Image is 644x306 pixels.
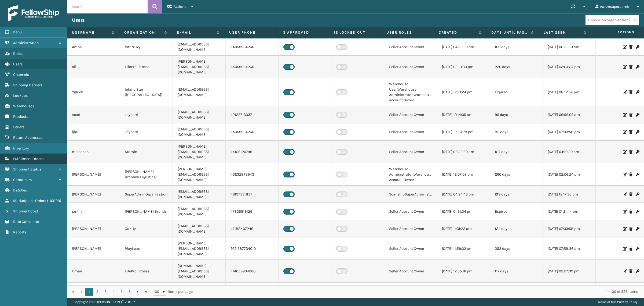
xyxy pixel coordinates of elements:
[173,123,226,141] td: [EMAIL_ADDRESS][DOMAIN_NAME]
[543,141,596,163] td: [DATE] 04:10:30 pm
[384,163,437,186] td: Warehouse Administrator,Warehouse Account Owner
[636,193,639,196] i: Change Password
[144,290,148,294] span: Go to the last page
[636,90,639,94] i: Change Password
[173,283,226,300] td: [EMAIL_ADDRESS][DOMAIN_NAME]
[67,283,120,300] td: ijlal
[120,141,173,163] td: Atamin
[629,210,632,214] i: Delete
[598,298,638,306] div: |
[13,156,43,161] span: Fulfillment Orders
[72,30,109,35] label: Username
[13,104,34,108] span: Warehouses
[200,289,638,294] div: 1 - 100 of 526 items
[120,56,173,78] td: LifePro Fitness
[153,289,162,294] span: 100
[490,203,543,220] td: Expired
[13,146,29,151] span: Inventory
[13,51,23,56] span: Roles
[334,30,376,35] label: Is Locked Out
[72,17,85,23] h3: Users
[623,227,626,231] i: Edit
[120,220,173,237] td: Oaktiv
[13,41,39,45] span: Administration
[67,237,120,260] td: [PERSON_NAME]
[384,56,437,78] td: Seller Account Owner
[173,106,226,123] td: [EMAIL_ADDRESS][DOMAIN_NAME]
[629,247,632,251] i: Delete
[490,237,543,260] td: 353 days
[636,113,639,117] i: Change Password
[384,38,437,56] td: Seller Account Owner
[384,186,437,203] td: ScanshipSuperAdministrator
[636,130,639,134] i: Change Password
[629,130,632,134] i: Delete
[226,260,279,283] td: 1 14059934260
[588,17,628,23] div: Choose an organization
[13,72,29,77] span: Channels
[490,56,543,78] td: 220 days
[623,193,626,196] i: Edit
[67,106,120,123] td: Asad
[13,83,42,87] span: Shipping Carriers
[623,130,626,134] i: Edit
[386,30,429,35] label: User Roles
[67,260,120,283] td: Umair
[67,220,120,237] td: [PERSON_NAME]
[617,300,638,304] a: Privacy Policy
[120,260,173,283] td: LifePro Fitness
[384,123,437,141] td: Seller Account Owner
[384,283,437,300] td: Seller Account Owner
[543,123,596,141] td: [DATE] 07:03:58 pm
[598,300,616,304] a: Terms of Use
[636,269,639,273] i: Change Password
[118,288,126,296] a: 5
[226,283,279,300] td: 1 4059934260
[543,203,596,220] td: [DATE] 01:21:44 pm
[67,203,120,220] td: smiller
[226,220,279,237] td: 1 7188407246
[173,38,226,56] td: [EMAIL_ADDRESS][DOMAIN_NAME]
[109,288,118,296] a: 4
[13,167,41,172] span: Shipment Status
[629,269,632,273] i: Delete
[543,38,596,56] td: [DATE] 08:35:13 am
[636,45,639,49] i: Change Password
[543,260,596,283] td: [DATE] 02:27:39 pm
[142,288,150,296] a: Go to the last page
[13,135,42,140] span: Return Addresses
[623,269,626,273] i: Edit
[226,38,279,56] td: 1 4059934260
[226,123,279,141] td: 1 4059934260
[85,288,93,296] a: 1
[173,260,226,283] td: [DOMAIN_NAME][EMAIL_ADDRESS][DOMAIN_NAME]
[120,106,173,123] td: Joyberri
[153,288,193,296] span: items per page
[623,173,626,176] i: Edit
[636,173,639,176] i: Change Password
[384,203,437,220] td: Seller Account Owner
[124,30,161,35] label: Organization
[636,65,639,69] i: Change Password
[437,78,490,106] td: [DATE] 12:13:24 pm
[67,38,120,56] td: Amna
[229,30,272,35] label: User phone
[13,93,28,98] span: Lookups
[281,30,324,35] label: Is Approved
[629,150,632,154] i: Delete
[623,45,626,49] i: Edit
[543,220,596,237] td: [DATE] 07:03:58 pm
[13,114,28,119] span: Products
[629,113,632,117] i: Delete
[437,186,490,203] td: [DATE] 04:24:46 pm
[173,220,226,237] td: [EMAIL_ADDRESS][DOMAIN_NAME]
[173,186,226,203] td: [EMAIL_ADDRESS][DOMAIN_NAME]
[173,141,226,163] td: [PERSON_NAME][EMAIL_ADDRESS][DOMAIN_NAME]
[173,78,226,106] td: [EMAIL_ADDRESS][DOMAIN_NAME]
[491,30,528,35] label: Days until password expires
[8,5,59,22] img: logo
[490,163,543,186] td: 260 days
[120,203,173,220] td: [PERSON_NAME] Brands
[623,90,626,94] i: Edit
[623,210,626,214] i: Edit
